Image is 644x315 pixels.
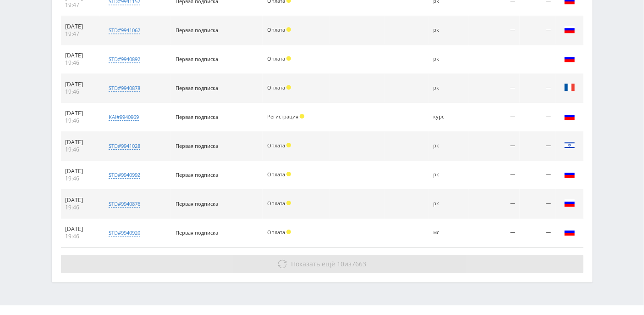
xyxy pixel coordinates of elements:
[434,143,464,149] div: рк
[109,229,140,236] div: std#9940920
[434,27,464,33] div: рк
[286,230,291,234] span: Холд
[520,219,556,247] td: —
[564,197,575,208] img: rus.png
[66,204,96,211] div: 19:46
[109,171,140,179] div: std#9940992
[520,74,556,103] td: —
[66,146,96,153] div: 19:46
[286,56,291,61] span: Холд
[109,56,140,63] div: std#9940892
[61,255,583,273] button: Показать ещё 10из7663
[176,229,218,236] span: Первая подписка
[286,27,291,32] span: Холд
[66,175,96,182] div: 19:46
[520,103,556,132] td: —
[176,200,218,207] span: Первая подписка
[469,161,520,190] td: —
[434,230,464,236] div: мс
[337,259,344,268] span: 10
[267,229,285,236] span: Оплата
[176,27,218,34] span: Первая подписка
[66,117,96,124] div: 19:46
[469,74,520,103] td: —
[66,59,96,67] div: 19:46
[66,139,96,146] div: [DATE]
[469,45,520,74] td: —
[520,190,556,219] td: —
[267,55,285,62] span: Оплата
[352,259,366,268] span: 7663
[469,190,520,219] td: —
[66,52,96,59] div: [DATE]
[66,30,96,38] div: 19:47
[434,56,464,62] div: рк
[469,103,520,132] td: —
[66,81,96,88] div: [DATE]
[66,1,96,9] div: 19:47
[176,171,218,178] span: Первая подписка
[434,172,464,178] div: рк
[267,200,285,207] span: Оплата
[564,82,575,93] img: fra.png
[564,24,575,35] img: rus.png
[520,16,556,45] td: —
[564,169,575,180] img: rus.png
[267,171,285,178] span: Оплата
[520,132,556,161] td: —
[267,26,285,33] span: Оплата
[176,56,218,62] span: Первая подписка
[300,114,304,118] span: Холд
[109,84,140,92] div: std#9940878
[564,226,575,237] img: rus.png
[286,143,291,147] span: Холд
[520,161,556,190] td: —
[267,84,285,91] span: Оплата
[176,142,218,149] span: Первая подписка
[109,200,140,208] div: std#9940876
[109,142,140,150] div: std#9941028
[176,84,218,91] span: Первая подписка
[564,111,575,122] img: rus.png
[66,197,96,204] div: [DATE]
[176,113,218,120] span: Первая подписка
[267,142,285,149] span: Оплата
[469,132,520,161] td: —
[291,259,366,268] span: из
[469,219,520,247] td: —
[286,172,291,176] span: Холд
[469,16,520,45] td: —
[434,114,464,120] div: курс
[66,225,96,233] div: [DATE]
[66,168,96,175] div: [DATE]
[291,259,335,268] span: Показать ещё
[286,85,291,90] span: Холд
[267,113,298,120] span: Регистрация
[109,27,140,34] div: std#9941062
[286,201,291,205] span: Холд
[66,88,96,96] div: 19:46
[434,201,464,207] div: рк
[66,23,96,30] div: [DATE]
[109,113,139,121] div: kai#9940969
[564,53,575,64] img: rus.png
[66,110,96,117] div: [DATE]
[520,45,556,74] td: —
[564,140,575,151] img: isr.png
[66,233,96,240] div: 19:46
[434,85,464,91] div: рк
